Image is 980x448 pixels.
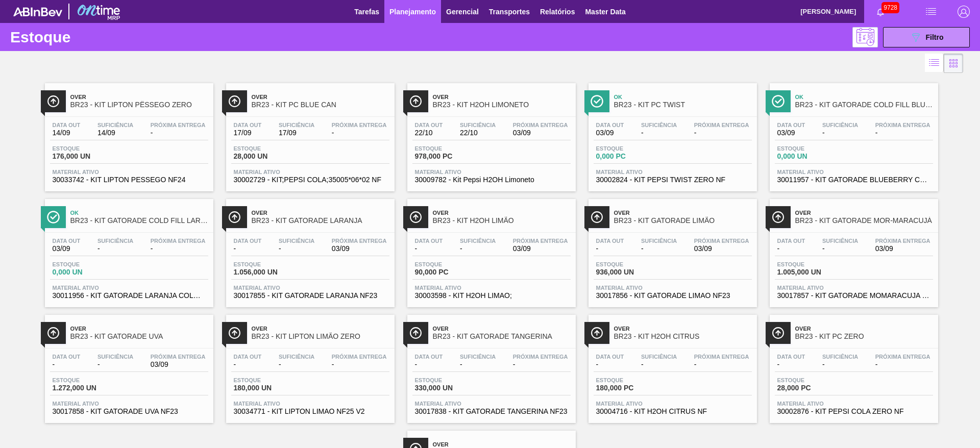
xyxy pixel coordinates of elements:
[53,377,124,383] span: Estoque
[400,76,581,191] a: ÍconeOverBR23 - KIT H2OH LIMONETOData out22/10Suficiência22/10Próxima Entrega03/09Estoque978,000 ...
[777,408,930,415] span: 30002876 - KIT PEPSI COLA ZERO NF
[234,122,262,128] span: Data out
[415,408,568,415] span: 30017838 - KIT GATORADE TANGERINA NF23
[777,176,930,184] span: 30011957 - KIT GATORADE BLUEBERRY COLD FILL
[234,176,387,184] span: 30002729 - KIT;PEPSI COLA;35005*06*02 NF
[433,217,571,225] span: BR23 - KIT H2OH LIMÃO
[70,333,208,340] span: BR23 - KIT GATORADE UVA
[53,169,206,175] span: Material ativo
[460,129,496,137] span: 22/10
[415,245,443,253] span: -
[777,401,930,407] span: Material ativo
[53,122,81,128] span: Data out
[415,122,443,128] span: Data out
[332,238,387,244] span: Próxima Entrega
[234,377,305,383] span: Estoque
[596,261,668,267] span: Estoque
[53,261,124,267] span: Estoque
[415,153,486,160] span: 978,000 PC
[252,326,389,332] span: Over
[53,285,206,291] span: Material ativo
[596,238,624,244] span: Data out
[460,354,496,360] span: Suficiência
[415,401,568,407] span: Material ativo
[37,191,218,307] a: ÍconeOkBR23 - KIT GATORADE COLD FILL LARANJAData out03/09Suficiência-Próxima Entrega-Estoque0,000...
[228,95,241,108] img: Ícone
[279,245,314,253] span: -
[795,210,933,216] span: Over
[460,122,496,128] span: Suficiência
[279,354,314,360] span: Suficiência
[234,145,305,152] span: Estoque
[409,211,422,223] img: Ícone
[97,361,133,368] span: -
[279,238,314,244] span: Suficiência
[47,327,60,339] img: Ícone
[279,122,314,128] span: Suficiência
[777,153,849,160] span: 0,000 UN
[581,307,762,423] a: ÍconeOverBR23 - KIT H2OH CITRUSData out-Suficiência-Próxima Entrega-Estoque180,000 PCMaterial ati...
[460,361,496,368] span: -
[513,245,568,253] span: 03/09
[97,238,133,244] span: Suficiência
[596,145,668,152] span: Estoque
[53,268,124,276] span: 0,000 UN
[409,95,422,108] img: Ícone
[252,101,389,109] span: BR23 - KIT PC BLUE CAN
[228,211,241,223] img: Ícone
[777,354,805,360] span: Data out
[614,333,752,340] span: BR23 - KIT H2OH CITRUS
[762,76,943,191] a: ÍconeOkBR23 - KIT GATORADE COLD FILL BLUEBERRYData out03/09Suficiência-Próxima Entrega-Estoque0,0...
[875,129,930,137] span: -
[415,285,568,291] span: Material ativo
[415,354,443,360] span: Data out
[875,122,930,128] span: Próxima Entrega
[10,31,163,43] h1: Estoque
[875,238,930,244] span: Próxima Entrega
[70,94,208,100] span: Over
[694,129,749,137] span: -
[400,307,581,423] a: ÍconeOverBR23 - KIT GATORADE TANGERINAData out-Suficiência-Próxima Entrega-Estoque330,000 UNMater...
[47,95,60,108] img: Ícone
[332,129,387,137] span: -
[596,122,624,128] span: Data out
[641,122,677,128] span: Suficiência
[596,361,624,368] span: -
[513,129,568,137] span: 03/09
[822,354,858,360] span: Suficiência
[460,238,496,244] span: Suficiência
[513,361,568,368] span: -
[694,245,749,253] span: 03/09
[234,354,262,360] span: Data out
[596,401,749,407] span: Material ativo
[151,129,206,137] span: -
[218,191,400,307] a: ÍconeOverBR23 - KIT GATORADE LARANJAData out-Suficiência-Próxima Entrega03/09Estoque1.056,000 UNM...
[234,261,305,267] span: Estoque
[151,361,206,368] span: 03/09
[234,285,387,291] span: Material ativo
[37,76,218,191] a: ÍconeOverBR23 - KIT LIPTON PÊSSEGO ZEROData out14/09Suficiência14/09Próxima Entrega-Estoque176,00...
[234,245,262,253] span: -
[53,408,206,415] span: 30017858 - KIT GATORADE UVA NF23
[614,326,752,332] span: Over
[97,129,133,137] span: 14/09
[460,245,496,253] span: -
[433,333,571,340] span: BR23 - KIT GATORADE TANGERINA
[234,169,387,175] span: Material ativo
[581,76,762,191] a: ÍconeOkBR23 - KIT PC TWISTData out03/09Suficiência-Próxima Entrega-Estoque0,000 PCMaterial ativo3...
[822,361,858,368] span: -
[53,292,206,300] span: 30011956 - KIT GATORADE LARANJA COLD FILL
[53,176,206,184] span: 30033742 - KIT LIPTON PESSEGO NF24
[875,245,930,253] span: 03/09
[415,268,486,276] span: 90,000 PC
[415,238,443,244] span: Data out
[415,129,443,137] span: 22/10
[795,326,933,332] span: Over
[694,122,749,128] span: Próxima Entrega
[581,191,762,307] a: ÍconeOverBR23 - KIT GATORADE LIMÃOData out-Suficiência-Próxima Entrega03/09Estoque936,000 UNMater...
[47,211,60,223] img: Ícone
[596,169,749,175] span: Material ativo
[97,354,133,360] span: Suficiência
[332,122,387,128] span: Próxima Entrega
[926,33,944,41] span: Filtro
